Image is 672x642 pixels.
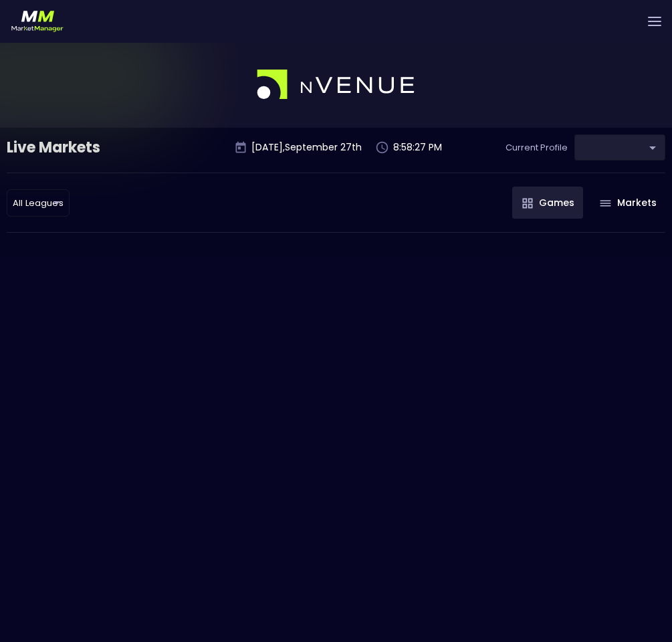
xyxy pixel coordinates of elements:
[590,187,665,219] button: Markets
[506,141,568,154] p: Current Profile
[574,134,665,160] div: ​
[251,140,362,154] p: [DATE] , September 27 th
[7,189,70,217] div: ​
[512,187,583,219] button: Games
[393,140,442,154] p: 8:58:27 PM
[600,200,611,207] img: gameIcon
[11,11,64,32] img: logo
[522,198,533,209] img: gameIcon
[257,70,416,100] img: logo
[7,137,170,158] div: Live Markets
